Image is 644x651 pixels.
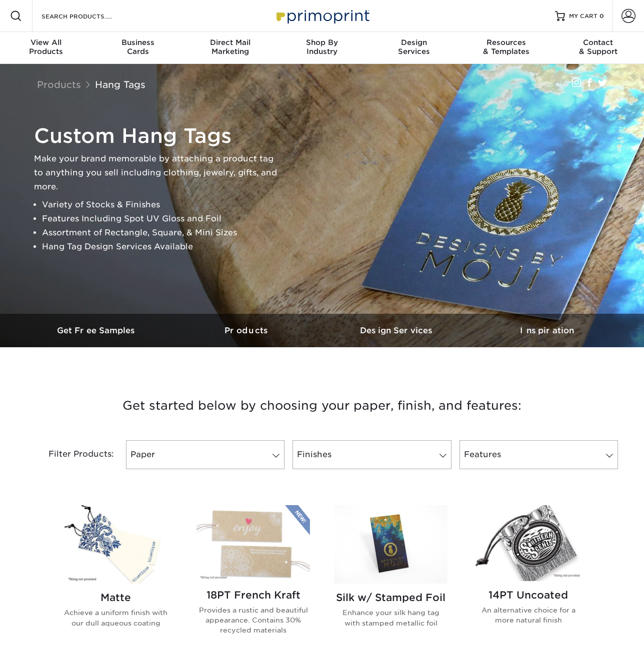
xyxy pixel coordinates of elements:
div: Cards [92,38,184,56]
h3: Get Free Samples [22,326,172,335]
h2: 18PT French Kraft [196,589,310,601]
img: 14PT Uncoated Hang Tags [471,505,585,581]
iframe: Google Customer Reviews [2,621,85,648]
li: Assortment of Rectangle, Square, & Mini Sizes [42,226,284,240]
h1: Custom Hang Tags [34,124,284,148]
p: Provides a rustic and beautiful appearance. Contains 30% recycled materials [196,605,310,636]
a: Paper [126,440,284,469]
span: Direct Mail [184,38,276,47]
a: DesignServices [368,32,460,64]
img: New Product [285,505,310,535]
p: Achieve a uniform finish with our dull aqueous coating [59,608,172,628]
h2: Matte [59,592,172,604]
p: Make your brand memorable by attaching a product tag to anything you sell including clothing, jew... [34,152,284,194]
a: Features [459,440,618,469]
h3: Design Services [322,326,472,335]
span: Contact [552,38,644,47]
h3: Get started below by choosing your paper, finish, and features: [29,383,614,428]
a: Resources& Templates [460,32,552,64]
span: 0 [599,12,604,19]
p: Enhance your silk hang tag with stamped metallic foil [334,608,447,628]
a: Hang Tags [95,79,145,90]
div: Services [368,38,460,56]
li: Hang Tag Design Services Available [42,240,284,254]
img: Silk w/ Stamped Foil Hang Tags [334,505,447,584]
li: Variety of Stocks & Finishes [42,198,284,212]
div: & Support [552,38,644,56]
span: Business [92,38,184,47]
div: & Templates [460,38,552,56]
p: An alternative choice for a more natural finish [471,605,585,626]
h3: Products [172,326,322,335]
span: MY CART [569,12,597,20]
a: Shop ByIndustry [276,32,368,64]
a: Design Services [322,314,472,347]
img: Matte Hang Tags [59,505,172,584]
li: Features Including Spot UV Gloss and Foil [42,212,284,226]
div: Industry [276,38,368,56]
a: Finishes [292,440,451,469]
a: Inspiration [472,314,622,347]
span: Design [368,38,460,47]
a: Contact& Support [552,32,644,64]
img: Primoprint [272,5,372,26]
div: Marketing [184,38,276,56]
h2: Silk w/ Stamped Foil [334,592,447,604]
h3: Inspiration [472,326,622,335]
span: Shop By [276,38,368,47]
a: Products [37,79,81,90]
input: SEARCH PRODUCTS..... [40,10,138,22]
a: Get Free Samples [22,314,172,347]
div: Filter Products: [22,440,122,469]
a: Products [172,314,322,347]
span: Resources [460,38,552,47]
a: BusinessCards [92,32,184,64]
h2: 14PT Uncoated [471,589,585,601]
img: 18PT French Kraft Hang Tags [196,505,310,581]
a: Direct MailMarketing [184,32,276,64]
